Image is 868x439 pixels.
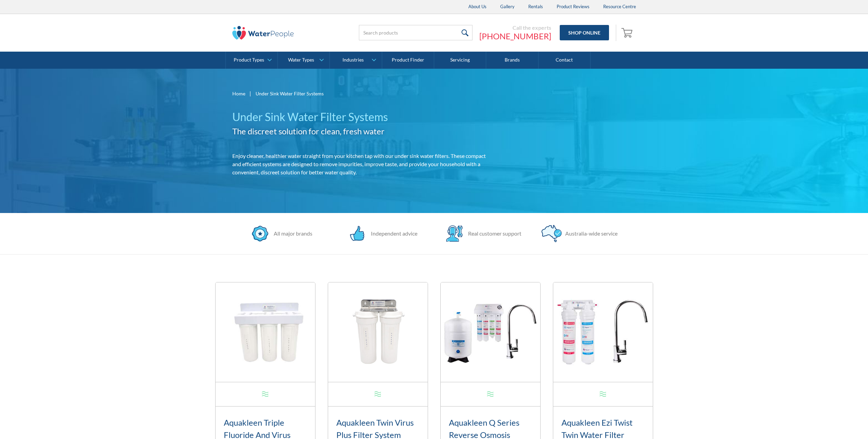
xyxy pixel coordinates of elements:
[441,282,540,382] img: Aquakleen Q Series Reverse Osmosis Water Purification System
[330,52,381,69] a: Industries
[434,52,486,69] a: Servicing
[256,90,324,97] div: Under Sink Water Filter Systems
[562,229,618,238] div: Australia-wide service
[216,282,315,382] img: Aquakleen Triple Fluoride And Virus Plus Filter System
[249,89,252,97] div: |
[620,25,636,41] a: Open cart
[479,24,551,31] div: Call the experts
[288,57,314,63] div: Water Types
[270,229,312,238] div: All major brands
[342,57,364,63] div: Industries
[234,57,264,63] div: Product Types
[226,52,277,69] a: Product Types
[621,27,634,38] img: shopping cart
[232,152,495,176] p: Enjoy cleaner, healthier water straight from your kitchen tap with our under sink water filters. ...
[560,25,609,40] a: Shop Online
[278,52,329,69] a: Water Types
[539,52,591,69] a: Contact
[328,282,428,382] img: Aquakleen Twin Virus Plus Filter System
[486,52,538,69] a: Brands
[232,26,294,40] img: The Water People
[479,31,551,41] a: [PHONE_NUMBER]
[359,25,472,40] input: Search products
[382,52,434,69] a: Product Finder
[553,282,653,382] img: Aquakleen Ezi Twist Twin Water Filter System
[232,125,495,137] h2: The discreet solution for clean, fresh water
[367,229,417,238] div: Independent advice
[232,109,495,125] h1: Under Sink Water Filter Systems
[465,229,521,238] div: Real customer support
[232,90,245,97] a: Home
